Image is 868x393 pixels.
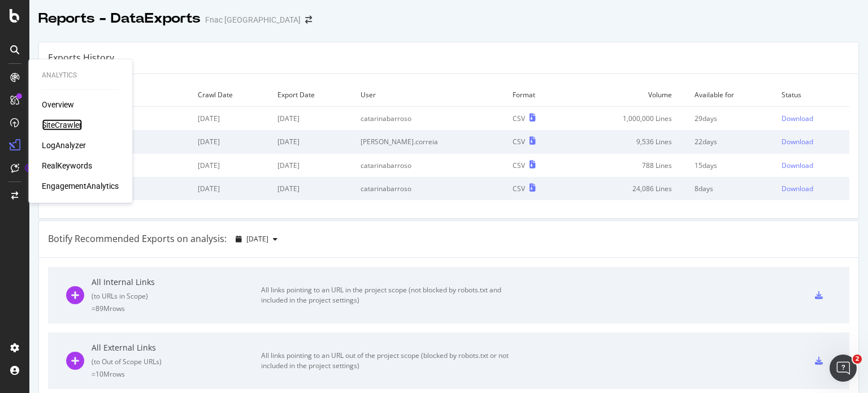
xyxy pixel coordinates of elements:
div: arrow-right-arrow-left [305,16,312,24]
div: CSV [513,184,525,193]
button: [DATE] [231,230,282,248]
td: Format [507,83,566,107]
a: Download [782,161,844,170]
a: RealKeywords [42,160,92,171]
td: 24,086 Lines [566,177,688,200]
div: = 89M rows [92,304,261,313]
span: 2025 Apr. 30th [246,234,268,244]
a: LogAnalyzer [42,140,86,151]
td: Status [776,83,849,107]
td: catarinabarroso [355,177,507,200]
td: User [355,83,507,107]
div: = 10M rows [92,369,261,379]
td: [DATE] [192,130,271,153]
div: Download [782,184,813,193]
td: [DATE] [192,177,271,200]
div: csv-export [815,357,823,365]
td: [DATE] [272,177,355,200]
td: [DATE] [272,107,355,131]
a: Overview [42,99,74,110]
td: Export Date [272,83,355,107]
div: Download [782,114,813,123]
div: All links pointing to an URL out of the project scope (blocked by robots.txt or not included in t... [261,351,515,371]
div: Download [782,161,813,170]
div: CSV [513,114,525,123]
td: 29 days [689,107,776,131]
div: Download [782,137,813,146]
div: CSV [513,161,525,170]
td: catarinabarroso [355,154,507,177]
div: Analytics [42,71,119,80]
a: Download [782,137,844,146]
td: [DATE] [192,154,271,177]
td: 22 days [689,130,776,153]
td: 1,000,000 Lines [566,107,688,131]
td: Crawl Date [192,83,271,107]
td: [DATE] [272,154,355,177]
a: Download [782,114,844,123]
div: Botify Recommended Exports on analysis: [48,232,227,245]
a: EngagementAnalytics [42,180,119,192]
td: catarinabarroso [355,107,507,131]
div: csv-export [815,291,823,299]
div: Exports History [48,51,114,64]
td: 788 Lines [566,154,688,177]
td: Available for [689,83,776,107]
div: All Internal Links [92,277,261,288]
td: 15 days [689,154,776,177]
td: Volume [566,83,688,107]
td: 9,536 Lines [566,130,688,153]
span: 2 [853,355,862,364]
td: 8 days [689,177,776,200]
td: [DATE] [272,130,355,153]
a: SiteCrawler [42,119,82,131]
div: ( to URLs in Scope ) [92,291,261,301]
div: Fnac [GEOGRAPHIC_DATA] [205,14,301,25]
div: ( to Out of Scope URLs ) [92,357,261,366]
div: CSV [513,137,525,146]
a: Download [782,184,844,193]
div: Reports - DataExports [38,9,201,28]
iframe: Intercom live chat [830,355,857,382]
td: [PERSON_NAME].correia [355,130,507,153]
td: [DATE] [192,107,271,131]
div: All External Links [92,342,261,353]
div: Tooltip anchor [24,163,34,173]
div: All links pointing to an URL in the project scope (not blocked by robots.txt and included in the ... [261,285,515,305]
